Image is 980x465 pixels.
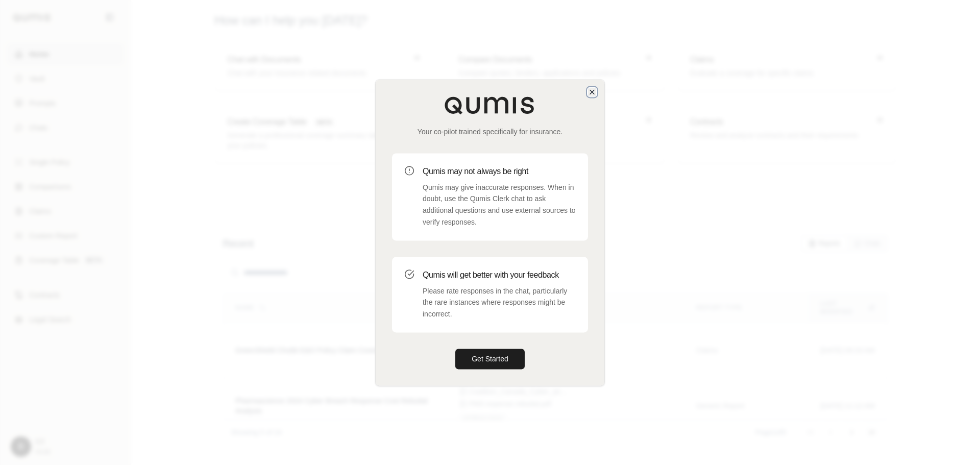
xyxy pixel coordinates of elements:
h3: Qumis may not always be right [423,165,576,178]
h3: Qumis will get better with your feedback [423,269,576,281]
p: Please rate responses in the chat, particularly the rare instances where responses might be incor... [423,285,576,320]
p: Qumis may give inaccurate responses. When in doubt, use the Qumis Clerk chat to ask additional qu... [423,182,576,228]
button: Get Started [455,349,525,369]
p: Your co-pilot trained specifically for insurance. [392,127,588,137]
img: Qumis Logo [444,96,536,114]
